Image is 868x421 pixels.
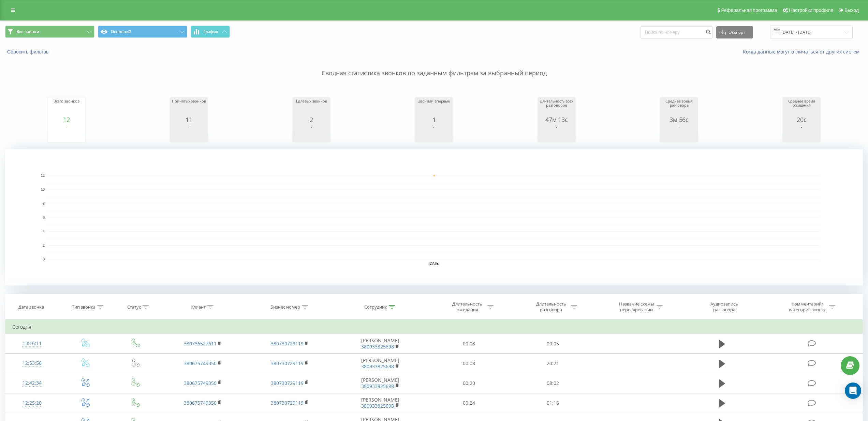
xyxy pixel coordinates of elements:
text: 2 [43,244,45,247]
div: Дата звонка [18,304,44,310]
div: Бизнес номер [270,304,300,310]
a: 380933825698 [361,403,394,409]
span: Настройки профиля [789,7,833,13]
div: Длительность ожидания [449,301,486,313]
div: 11 [172,116,206,123]
div: 12:53:56 [12,357,52,370]
svg: A chart. [49,123,84,143]
p: Сводная статистика звонков по заданным фильтрам за выбранный период [5,55,863,78]
div: 2 [294,116,328,123]
div: 47м 13с [540,116,574,123]
a: 380730729119 [271,340,304,347]
div: Клиент [191,304,206,310]
td: 00:08 [427,334,511,354]
div: Комментарий/категория звонка [788,301,827,313]
div: 12 [49,116,84,123]
svg: A chart. [540,123,574,143]
td: 20:21 [511,354,594,373]
div: Длительность всех разговоров [540,99,574,116]
text: 12 [41,174,45,177]
td: 01:16 [511,393,594,413]
div: 1 [417,116,451,123]
a: 380736527611 [184,340,217,347]
text: 0 [43,258,45,261]
svg: A chart. [662,123,696,143]
div: 20с [784,116,819,123]
a: Когда данные могут отличаться от других систем [743,48,863,55]
div: 12:25:20 [12,396,52,410]
svg: A chart. [5,149,863,285]
td: [PERSON_NAME] [334,334,427,354]
button: Сбросить фильтры [5,49,53,55]
text: 6 [43,216,45,219]
td: 00:20 [427,373,511,393]
a: 380675749350 [184,380,217,386]
div: Звонили впервые [417,99,451,116]
a: 380675749350 [184,400,217,406]
td: 00:05 [511,334,594,354]
td: Сегодня [5,320,863,334]
div: Среднее время ожидания [784,99,819,116]
a: 380730729119 [271,360,304,367]
div: 12:42:34 [12,376,52,390]
span: Выход [844,7,859,13]
button: Все звонки [5,26,94,38]
td: 00:24 [427,393,511,413]
a: 380933825698 [361,343,394,350]
div: Принятых звонков [172,99,206,116]
div: Всего звонков [49,99,84,116]
text: [DATE] [429,262,440,265]
button: График [191,26,230,38]
td: 08:02 [511,373,594,393]
text: 8 [43,202,45,205]
td: [PERSON_NAME] [334,354,427,373]
td: [PERSON_NAME] [334,373,427,393]
div: Open Intercom Messenger [845,383,861,399]
div: 3м 56с [662,116,696,123]
td: 00:08 [427,354,511,373]
input: Поиск по номеру [641,26,713,38]
text: 10 [41,188,45,191]
a: 380933825698 [361,383,394,389]
div: Название схемы переадресации [618,301,655,313]
span: График [203,29,218,34]
div: Среднее время разговора [662,99,696,116]
div: Длительность разговора [533,301,569,313]
div: Тип звонка [72,304,95,310]
svg: A chart. [294,123,328,143]
a: 380730729119 [271,400,304,406]
div: Сотрудник [364,304,387,310]
span: Все звонки [16,29,39,34]
button: Экспорт [716,26,753,38]
svg: A chart. [417,123,451,143]
svg: A chart. [784,123,819,143]
a: 380730729119 [271,380,304,386]
span: Реферальная программа [721,7,777,13]
div: Аудиозапись разговора [702,301,746,313]
td: [PERSON_NAME] [334,393,427,413]
text: 4 [43,230,45,233]
div: Статус [127,304,141,310]
button: Основной [98,26,187,38]
a: 380675749350 [184,360,217,367]
div: 13:16:11 [12,337,52,350]
a: 380933825698 [361,363,394,370]
svg: A chart. [172,123,206,143]
div: Целевых звонков [294,99,328,116]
